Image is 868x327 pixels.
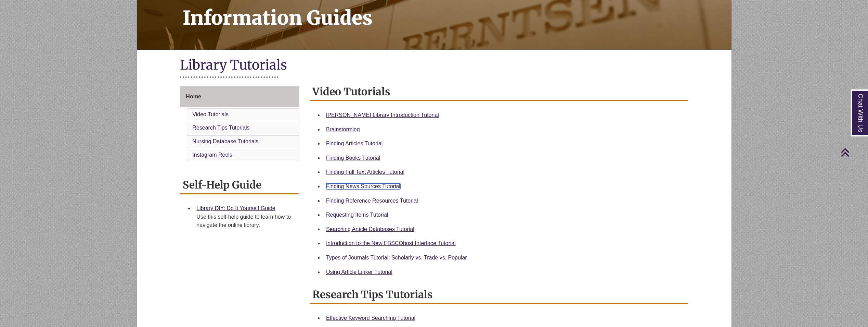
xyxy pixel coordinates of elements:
a: Finding News Sources Tutorial [326,183,400,189]
a: Video Tutorials [192,111,229,117]
a: Finding Reference Resources Tutorial [326,198,418,204]
a: Back to Top [841,148,866,157]
a: [PERSON_NAME] Library Introduction Tutorial [326,112,439,118]
span: Home [186,94,201,99]
a: Library DIY: Do It Yourself Guide [196,205,275,211]
a: Research Tips Tutorials [192,125,249,131]
a: Types of Journals Tutorial: Scholarly vs. Trade vs. Popular [326,255,467,261]
div: Guide Page Menu [180,86,299,162]
a: Finding Articles Tutorial [326,141,383,146]
a: Requesting Items Tutorial [326,212,388,218]
a: Home [180,86,299,107]
h1: Library Tutorials [180,57,688,75]
h2: Video Tutorials [310,83,688,101]
h2: Self-Help Guide [180,176,299,194]
a: Introduction to the New EBSCOhost Interface Tutorial [326,240,456,246]
a: Finding Full Text Articles Tutorial [326,169,404,175]
a: Nursing Database Tutorials [192,138,258,144]
div: Use this self-help guide to learn how to navigate the online library. [196,213,293,229]
a: Effective Keyword Searching Tutorial [326,315,415,321]
a: Instagram Reels [192,152,232,158]
a: Brainstorming [326,126,360,132]
h2: Research Tips Tutorials [310,286,688,304]
a: Using Article Linker Tutorial [326,269,392,275]
a: Searching Article Databases Tutorial [326,226,414,232]
a: Finding Books Tutorial [326,155,380,161]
